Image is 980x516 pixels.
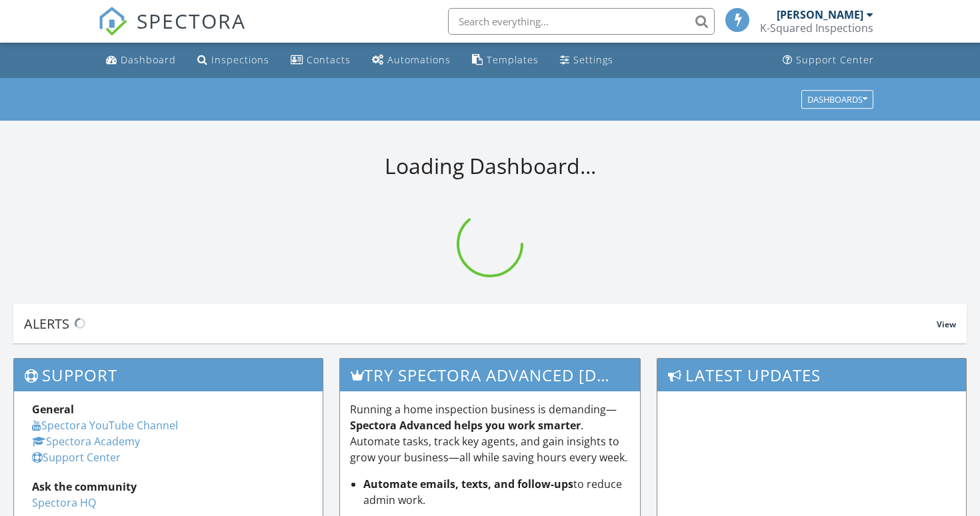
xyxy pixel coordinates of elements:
div: Automations [387,53,451,66]
span: View [937,319,956,330]
div: Ask the community [32,479,305,495]
div: K-Squared Inspections [760,21,873,35]
a: Spectora Academy [32,434,140,449]
h3: Support [14,359,323,391]
a: Settings [555,48,619,73]
div: Alerts [24,315,937,333]
strong: General [32,402,74,417]
li: to reduce admin work. [363,476,631,508]
div: [PERSON_NAME] [777,8,863,21]
strong: Automate emails, texts, and follow-ups [363,477,573,491]
a: Templates [467,48,544,73]
a: Spectora HQ [32,495,96,510]
strong: Spectora Advanced helps you work smarter [350,418,581,433]
div: Dashboards [807,95,867,104]
p: Running a home inspection business is demanding— . Automate tasks, track key agents, and gain ins... [350,401,631,465]
a: Support Center [32,450,121,465]
button: Dashboards [801,90,873,109]
div: Templates [487,53,539,66]
input: Search everything... [448,8,715,35]
img: The Best Home Inspection Software - Spectora [98,7,127,36]
a: Dashboard [101,48,181,73]
a: SPECTORA [98,18,246,46]
div: Dashboard [121,53,176,66]
a: Automations (Basic) [367,48,456,73]
div: Inspections [211,53,269,66]
div: Settings [573,53,613,66]
a: Support Center [777,48,879,73]
h3: Latest Updates [657,359,966,391]
h3: Try spectora advanced [DATE] [340,359,641,391]
div: Contacts [307,53,351,66]
div: Support Center [796,53,874,66]
a: Inspections [192,48,275,73]
a: Contacts [285,48,356,73]
a: Spectora YouTube Channel [32,418,178,433]
span: SPECTORA [137,7,246,35]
